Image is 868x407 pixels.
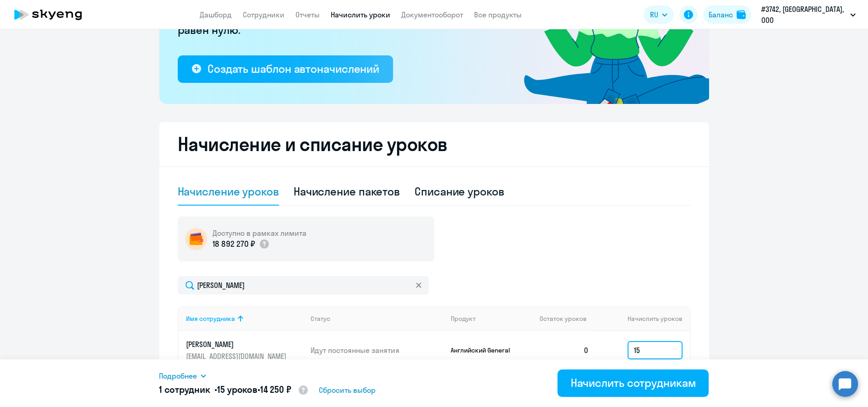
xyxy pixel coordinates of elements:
[185,228,207,250] img: wallet-circle.png
[186,339,289,349] p: [PERSON_NAME]
[319,385,376,396] span: Сбросить выбор
[311,315,330,323] div: Статус
[451,315,475,323] div: Продукт
[540,315,596,323] div: Остаток уроков
[178,276,429,294] input: Поиск по имени, email, продукту или статусу
[260,384,291,395] span: 14 250 ₽
[557,369,709,397] button: Начислить сотрудникам
[540,315,587,323] span: Остаток уроков
[331,10,390,19] a: Начислить уроки
[451,315,532,323] div: Продукт
[243,10,284,19] a: Сотрудники
[178,55,393,83] button: Создать шаблон автоначислений
[159,383,309,397] h5: 1 сотрудник • •
[295,10,320,19] a: Отчеты
[186,315,235,323] div: Имя сотрудника
[311,345,443,355] p: Идут постоянные занятия
[474,10,522,19] a: Все продукты
[186,351,289,361] p: [EMAIL_ADDRESS][DOMAIN_NAME]
[644,5,674,24] button: RU
[757,4,860,26] button: #3742, [GEOGRAPHIC_DATA], ООО
[178,184,279,199] div: Начисление уроков
[650,9,658,20] span: RU
[186,315,304,323] div: Имя сотрудника
[451,346,519,354] p: Английский General
[178,133,691,155] h2: Начисление и списание уроков
[570,375,696,390] div: Начислить сотрудникам
[217,384,257,395] span: 15 уроков
[532,331,596,369] td: 0
[703,5,751,24] button: Балансbalance
[401,10,463,19] a: Документооборот
[159,370,197,381] span: Подробнее
[213,228,306,238] h5: Доступно в рамках лимита
[311,315,443,323] div: Статус
[213,238,255,250] p: 18 892 270 ₽
[737,10,746,19] img: balance
[294,184,400,199] div: Начисление пакетов
[596,306,689,331] th: Начислить уроков
[709,9,733,20] div: Баланс
[207,61,379,76] div: Создать шаблон автоначислений
[761,4,846,26] p: #3742, [GEOGRAPHIC_DATA], ООО
[415,184,504,199] div: Списание уроков
[186,339,304,361] a: [PERSON_NAME][EMAIL_ADDRESS][DOMAIN_NAME]
[200,10,232,19] a: Дашборд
